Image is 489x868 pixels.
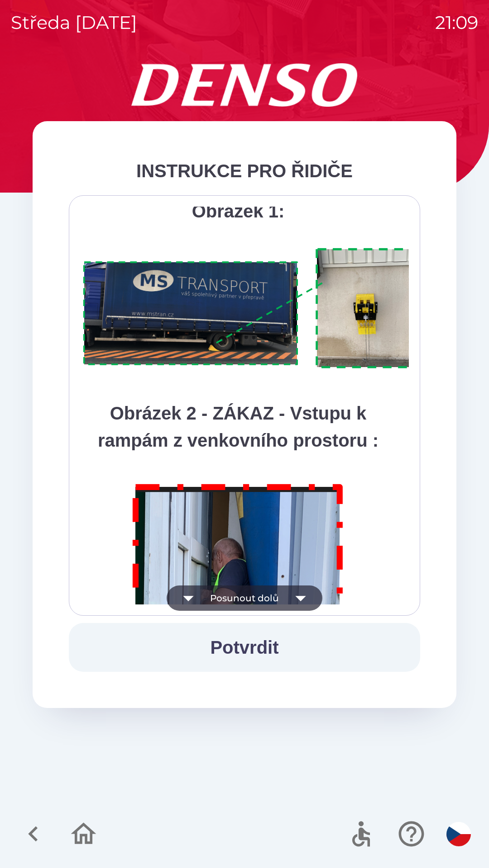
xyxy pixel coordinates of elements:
[69,157,420,184] div: INSTRUKCE PRO ŘIDIČE
[192,201,285,221] strong: Obrázek 1:
[80,243,431,374] img: A1ym8hFSA0ukAAAAAElFTkSuQmCC
[435,9,478,36] p: 21:09
[122,472,354,804] img: M8MNayrTL6gAAAABJRU5ErkJggg==
[69,623,420,672] button: Potvrdit
[98,403,379,450] strong: Obrázek 2 - ZÁKAZ - Vstupu k rampám z venkovního prostoru :
[167,585,322,611] button: Posunout dolů
[33,63,456,107] img: Logo
[446,822,471,846] img: cs flag
[11,9,137,36] p: středa [DATE]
